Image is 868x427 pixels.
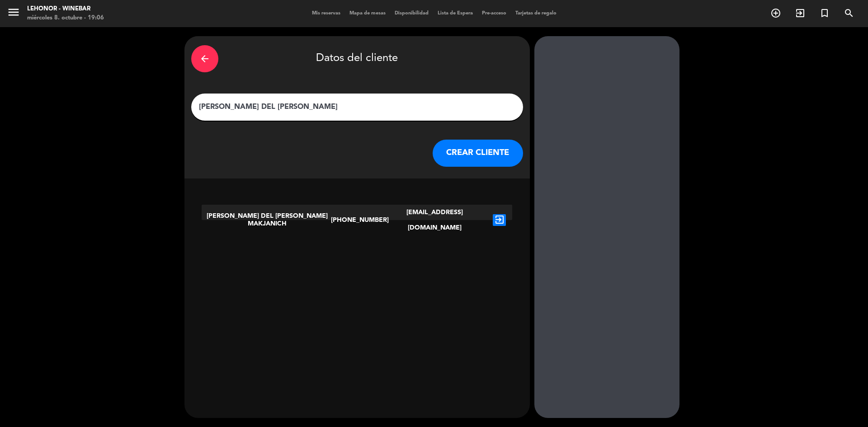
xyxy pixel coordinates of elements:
[770,8,781,19] i: add_circle_outline
[191,43,523,75] div: Datos del cliente
[202,205,331,235] div: [PERSON_NAME] DEL [PERSON_NAME] MAKJANICH
[390,11,433,16] span: Disponibilidad
[433,140,523,167] button: CREAR CLIENTE
[27,5,104,14] div: Lehonor - Winebar
[331,205,383,235] div: [PHONE_NUMBER]
[844,8,854,19] i: search
[307,11,345,16] span: Mis reservas
[27,14,104,23] div: miércoles 8. octubre - 19:06
[819,8,830,19] i: turned_in_not
[383,205,486,235] div: [EMAIL_ADDRESS][DOMAIN_NAME]
[7,5,20,22] button: menu
[199,53,210,64] i: arrow_back
[795,8,806,19] i: exit_to_app
[477,11,511,16] span: Pre-acceso
[511,11,561,16] span: Tarjetas de regalo
[345,11,390,16] span: Mapa de mesas
[433,11,477,16] span: Lista de Espera
[493,214,506,226] i: exit_to_app
[7,5,20,19] i: menu
[198,101,516,113] input: Escriba nombre, correo electrónico o número de teléfono...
